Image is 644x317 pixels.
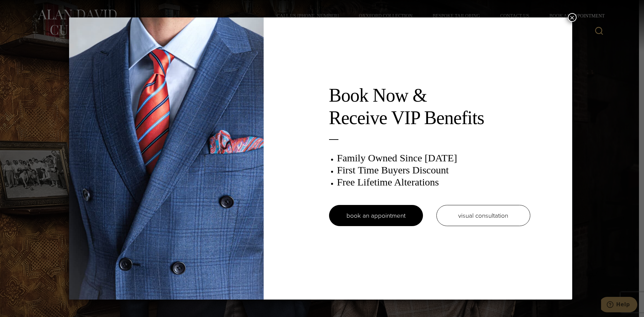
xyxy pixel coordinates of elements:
[568,13,577,22] button: Close
[436,205,530,226] a: visual consultation
[15,5,29,11] span: Help
[337,176,530,188] h3: Free Lifetime Alterations
[337,152,530,164] h3: Family Owned Since [DATE]
[329,84,530,129] h2: Book Now & Receive VIP Benefits
[337,164,530,176] h3: First Time Buyers Discount
[329,205,423,226] a: book an appointment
